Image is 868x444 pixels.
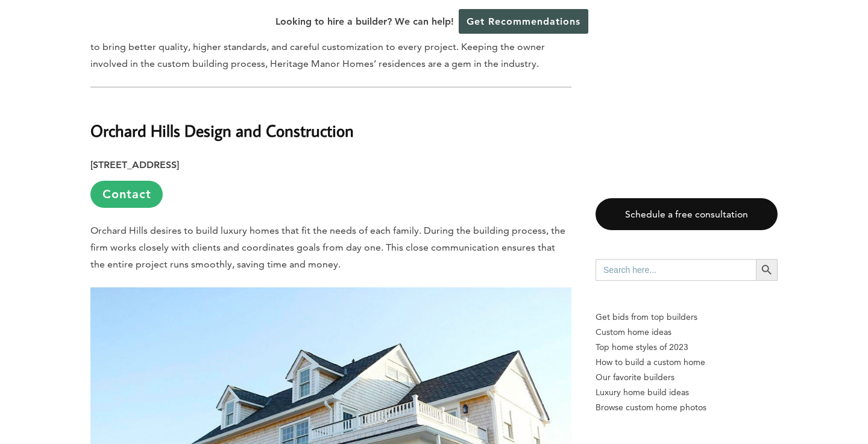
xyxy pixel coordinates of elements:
[596,370,778,385] a: Our favorite builders
[90,222,571,273] p: Orchard Hills desires to build luxury homes that fit the needs of each family. During the buildin...
[596,340,778,355] a: Top home styles of 2023
[637,357,854,430] iframe: Drift Widget Chat Controller
[760,263,773,277] svg: Search
[596,310,778,325] p: Get bids from top builders
[596,400,778,415] a: Browse custom home photos
[596,355,778,370] a: How to build a custom home
[90,181,163,208] a: Contact
[90,102,571,143] h2: Orchard Hills Design and Construction
[596,325,778,340] a: Custom home ideas
[596,198,778,230] a: Schedule a free consultation
[596,259,756,281] input: Search here...
[596,385,778,400] a: Luxury home build ideas
[459,9,588,34] a: Get Recommendations
[90,159,179,170] strong: [STREET_ADDRESS]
